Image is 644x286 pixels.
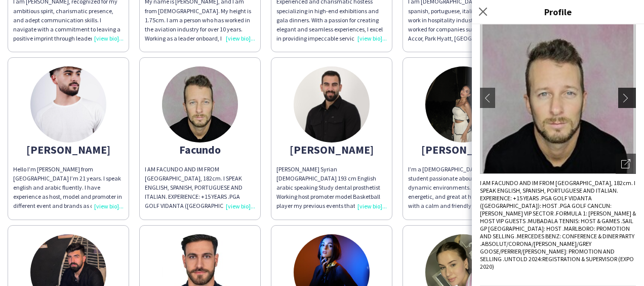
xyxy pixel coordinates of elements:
img: Crew avatar or photo [480,22,636,174]
div: I AM FACUNDO AND IM FROM [GEOGRAPHIC_DATA], 182cm. I SPEAK ENGLISH, SPANISH, PORTUGUESE AND ITALI... [145,165,255,211]
div: [PERSON_NAME] [408,145,518,154]
div: I’m a [DEMOGRAPHIC_DATA] university student passionate about working in dynamic environments. I’m... [408,165,518,211]
img: thumb-68d51387403e7.jpeg [294,66,370,142]
div: [PERSON_NAME] [276,145,387,154]
div: [PERSON_NAME] [13,145,124,154]
div: [PERSON_NAME] Syrian [DEMOGRAPHIC_DATA] 193 cm English arabic speaking Study dental prosthetist W... [276,165,387,211]
img: thumb-655e038b730e8.jpg [162,66,238,142]
div: Facundo [145,145,255,154]
h3: Profile [472,5,644,18]
img: thumb-67f67466-34b0-41a2-96e4-f79257df26a5.jpg [425,66,501,142]
img: thumb-bdfcdad9-b945-4dc0-9ba9-75ae44a092d5.jpg [30,66,106,142]
div: Open photos pop-in [616,154,636,174]
div: Hello I’m [PERSON_NAME] from [GEOGRAPHIC_DATA] I’m 21 years. I speak english and arabic fluently.... [13,165,124,211]
div: I AM FACUNDO AND IM FROM [GEOGRAPHIC_DATA], 182cm. I SPEAK ENGLISH, SPANISH, PORTUGUESE AND ITALI... [480,179,636,270]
